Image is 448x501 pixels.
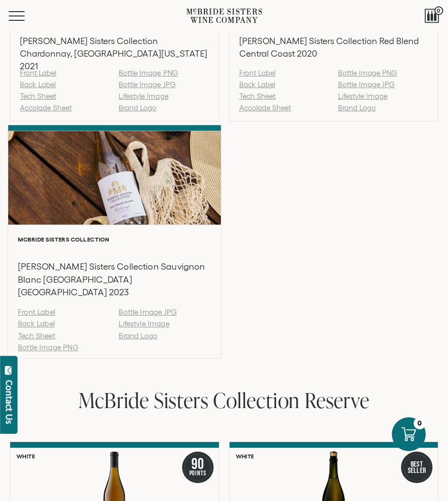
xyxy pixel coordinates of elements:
a: Back Label [239,80,275,89]
div: 0 [414,417,426,429]
a: Bottle Image JPG [119,80,175,89]
a: Brand Logo [338,104,376,112]
a: Bottle Image PNG [338,69,397,77]
h6: White [236,453,254,459]
a: Front Label [18,307,55,316]
a: Front Label [20,69,56,77]
a: Lifestyle Image [119,92,168,100]
a: Bottle Image JPG [338,80,395,89]
a: Tech Sheet [18,331,55,339]
a: Bottle Image PNG [119,69,178,77]
a: Lifestyle Image [119,319,169,328]
a: Bottle Image PNG [18,343,78,351]
a: Brand Logo [119,331,157,339]
a: Front Label [239,69,276,77]
h6: McBride Sisters Collection [18,236,211,242]
span: Reserve [305,386,370,414]
span: 0 [434,6,443,15]
a: Tech Sheet [239,92,276,100]
span: Sisters [154,386,209,414]
a: Brand Logo [119,104,156,112]
h3: [PERSON_NAME] Sisters Collection Red Blend Central Coast 2020 [239,35,429,60]
button: Mobile Menu Trigger [9,11,44,21]
a: Back Label [18,319,55,328]
a: Bottle Image JPG [119,307,177,316]
div: Contact Us [4,380,14,424]
a: Lifestyle Image [338,92,387,100]
a: Back Label [20,80,56,89]
a: Tech Sheet [20,92,56,100]
span: McBride [78,386,149,414]
span: Collection [213,386,300,414]
h3: [PERSON_NAME] Sisters Collection Sauvignon Blanc [GEOGRAPHIC_DATA] [GEOGRAPHIC_DATA] 2023 [18,260,211,299]
a: Accolade Sheet [20,104,72,112]
h3: [PERSON_NAME] Sisters Collection Chardonnay, [GEOGRAPHIC_DATA][US_STATE] 2021 [20,35,209,73]
h6: White [16,453,35,459]
a: Accolade Sheet [239,104,291,112]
